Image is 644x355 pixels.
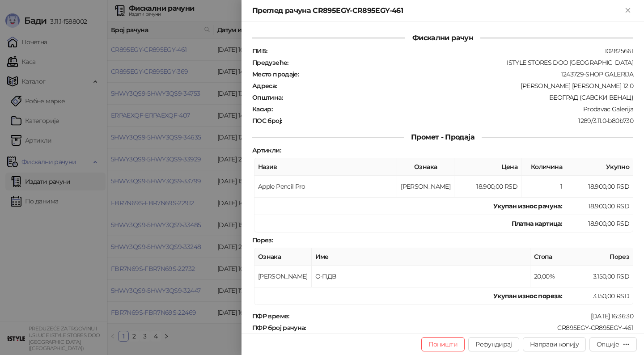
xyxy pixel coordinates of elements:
strong: Порез : [252,236,273,244]
div: Преглед рачуна CR895EGY-CR895EGY-461 [252,5,623,16]
td: Apple Pencil Pro [254,176,397,198]
th: Ознака [254,248,312,266]
strong: Предузеће : [252,59,288,67]
td: 1 [521,176,566,198]
div: CR895EGY-CR895EGY-461 [307,324,634,332]
td: [PERSON_NAME] [254,266,312,287]
strong: Укупан износ пореза: [493,292,562,300]
td: 3.150,00 RSD [566,287,633,305]
strong: Артикли : [252,146,281,154]
strong: ПФР време : [252,312,289,320]
td: 18.900,00 RSD [566,176,633,198]
div: [DATE] 16:36:30 [290,312,634,320]
button: Рефундирај [468,337,519,351]
strong: ПОС број : [252,117,282,125]
strong: ПФР број рачуна : [252,324,306,332]
div: 1243729-SHOP GALERIJA [300,70,634,78]
div: Prodavac Galerija [273,105,634,113]
th: Ознака [397,158,454,176]
span: Направи копију [530,340,579,348]
th: Порез [566,248,633,266]
strong: Укупан износ рачуна : [493,202,562,210]
button: Направи копију [523,337,586,351]
td: 20,00% [530,266,566,287]
th: Име [312,248,530,266]
div: Опције [597,340,619,348]
td: 18.900,00 RSD [454,176,521,198]
strong: Адреса : [252,82,277,90]
button: Поништи [421,337,465,351]
th: Цена [454,158,521,176]
th: Количина [521,158,566,176]
td: [PERSON_NAME] [397,176,454,198]
th: Назив [254,158,397,176]
div: 1289/3.11.0-b80b730 [283,117,634,125]
div: БЕОГРАД (САВСКИ ВЕНАЦ) [284,93,634,101]
th: Укупно [566,158,633,176]
td: 18.900,00 RSD [566,215,633,232]
td: 3.150,00 RSD [566,266,633,287]
div: ISTYLE STORES DOO [GEOGRAPHIC_DATA] [289,59,634,67]
strong: Платна картица : [512,220,562,228]
th: Стопа [530,248,566,266]
strong: ПИБ : [252,47,267,55]
span: Фискални рачун [405,34,480,42]
button: Close [623,5,633,16]
span: Промет - Продаја [404,133,482,141]
strong: Општина : [252,93,283,101]
td: 18.900,00 RSD [566,198,633,215]
div: 102825661 [268,47,634,55]
div: [PERSON_NAME] [PERSON_NAME] 12 0 [278,82,634,90]
button: Опције [589,337,637,351]
strong: Касир : [252,105,272,113]
td: О-ПДВ [312,266,530,287]
strong: Место продаје : [252,70,299,78]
